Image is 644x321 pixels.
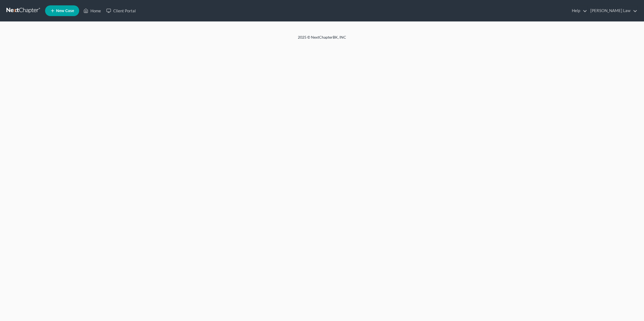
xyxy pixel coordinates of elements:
new-legal-case-button: New Case [45,5,79,16]
a: [PERSON_NAME] Law [588,6,637,16]
div: 2025 © NextChapterBK, INC [169,35,475,44]
a: Client Portal [104,6,138,16]
a: Help [569,6,587,16]
a: Home [81,6,104,16]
